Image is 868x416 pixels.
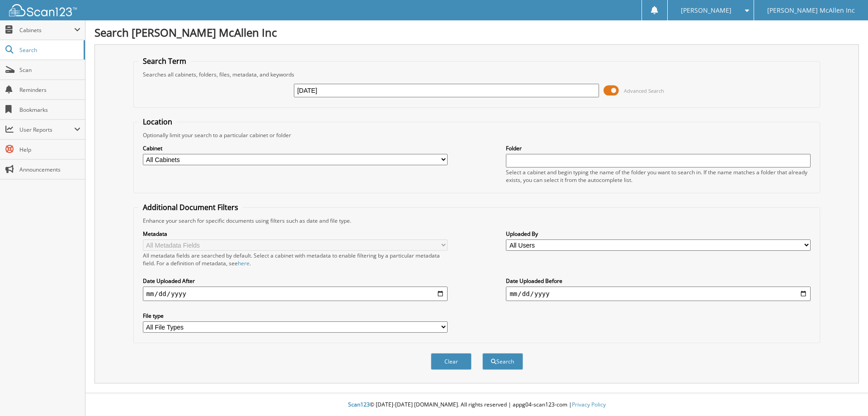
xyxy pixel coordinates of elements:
span: Advanced Search [624,87,664,94]
span: Help [19,146,80,153]
iframe: Chat Widget [823,373,868,416]
button: Search [482,353,523,370]
div: Select a cabinet and begin typing the name of the folder you want to search in. If the name match... [506,168,811,184]
legend: Additional Document Filters [138,202,243,212]
a: Privacy Policy [572,401,606,408]
label: Date Uploaded After [143,277,448,285]
span: Reminders [19,86,80,94]
a: here [238,259,250,267]
legend: Location [138,117,177,127]
div: © [DATE]-[DATE] [DOMAIN_NAME]. All rights reserved | appg04-scan123-com | [85,394,868,416]
label: Uploaded By [506,230,811,238]
span: Cabinets [19,26,74,34]
label: Date Uploaded Before [506,277,811,285]
span: [PERSON_NAME] McAllen Inc [767,8,855,13]
div: All metadata fields are searched by default. Select a cabinet with metadata to enable filtering b... [143,252,448,267]
h1: Search [PERSON_NAME] McAllen Inc [94,25,859,40]
legend: Search Term [138,56,191,66]
span: [PERSON_NAME] [681,8,731,13]
label: Folder [506,144,811,152]
label: File type [143,312,448,320]
input: end [506,287,811,301]
button: Clear [431,353,472,370]
span: Bookmarks [19,106,80,114]
label: Metadata [143,230,448,238]
div: Optionally limit your search to a particular cabinet or folder [138,131,816,139]
span: Search [19,46,79,54]
span: User Reports [19,126,74,134]
div: Enhance your search for specific documents using filters such as date and file type. [138,217,816,225]
div: Searches all cabinets, folders, files, metadata, and keywords [138,71,816,78]
img: scan123-logo-white.svg [9,4,77,16]
span: Announcements [19,166,80,173]
span: Scan123 [348,401,370,408]
label: Cabinet [143,144,448,152]
input: start [143,287,448,301]
span: Scan [19,66,80,74]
